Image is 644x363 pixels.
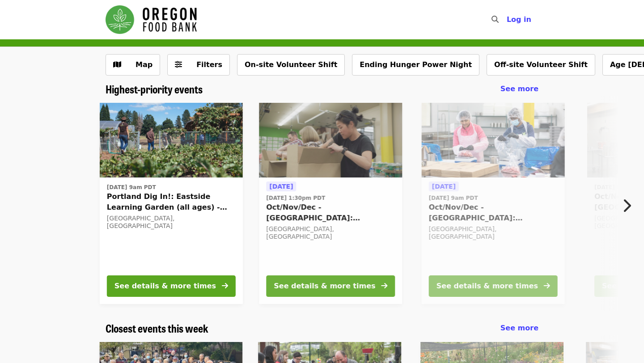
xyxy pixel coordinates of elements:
button: See details & more times [266,275,395,297]
button: Ending Hunger Power Night [352,54,479,76]
span: Map [136,60,153,69]
img: Oct/Nov/Dec - Beaverton: Repack/Sort (age 10+) organized by Oregon Food Bank [422,103,565,178]
i: arrow-right icon [381,282,387,290]
div: Highest-priority events [98,83,546,96]
i: map icon [113,60,121,69]
span: Closest events this week [106,320,208,336]
span: See more [500,84,538,93]
button: Off-site Volunteer Shift [487,54,595,76]
button: See details & more times [429,275,558,297]
div: [GEOGRAPHIC_DATA], [GEOGRAPHIC_DATA] [429,225,558,241]
a: See details for "Oct/Nov/Dec - Beaverton: Repack/Sort (age 10+)" [422,103,565,304]
img: Oregon Food Bank - Home [106,5,197,34]
div: See details & more times [114,281,216,291]
span: Log in [507,15,531,24]
time: [DATE] 9am PDT [594,183,644,191]
div: Closest events this week [98,322,546,335]
button: See details & more times [107,275,236,297]
button: On-site Volunteer Shift [237,54,345,76]
time: [DATE] 9am PDT [429,194,478,202]
div: [GEOGRAPHIC_DATA], [GEOGRAPHIC_DATA] [107,215,236,230]
a: Highest-priority events [106,83,203,96]
span: Portland Dig In!: Eastside Learning Garden (all ages) - Aug/Sept/Oct [107,191,236,213]
time: [DATE] 9am PDT [107,183,156,191]
input: Search [504,9,511,30]
button: Next item [614,193,644,218]
i: chevron-right icon [622,197,631,214]
i: arrow-right icon [544,282,550,290]
span: Oct/Nov/Dec - [GEOGRAPHIC_DATA]: Repack/Sort (age [DEMOGRAPHIC_DATA]+) [429,202,558,224]
button: Log in [500,11,538,29]
a: See more [500,84,538,94]
time: [DATE] 1:30pm PDT [266,194,325,202]
i: search icon [491,15,499,24]
a: See more [500,323,538,333]
span: See more [500,324,538,332]
i: arrow-right icon [222,282,228,290]
a: See details for "Oct/Nov/Dec - Portland: Repack/Sort (age 8+)" [259,103,402,304]
span: [DATE] [432,183,456,190]
span: Filters [196,60,222,69]
button: Show map view [106,54,160,76]
span: Oct/Nov/Dec - [GEOGRAPHIC_DATA]: Repack/Sort (age [DEMOGRAPHIC_DATA]+) [266,202,395,224]
div: See details & more times [274,281,375,291]
span: [DATE] [269,183,293,190]
i: sliders-h icon [175,60,182,69]
img: Portland Dig In!: Eastside Learning Garden (all ages) - Aug/Sept/Oct organized by Oregon Food Bank [100,103,243,178]
a: See details for "Portland Dig In!: Eastside Learning Garden (all ages) - Aug/Sept/Oct" [100,103,243,304]
a: Closest events this week [106,322,208,335]
button: Filters (0 selected) [167,54,230,76]
span: Highest-priority events [106,81,203,97]
div: See details & more times [436,281,538,291]
img: Oct/Nov/Dec - Portland: Repack/Sort (age 8+) organized by Oregon Food Bank [259,103,402,178]
div: [GEOGRAPHIC_DATA], [GEOGRAPHIC_DATA] [266,225,395,241]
